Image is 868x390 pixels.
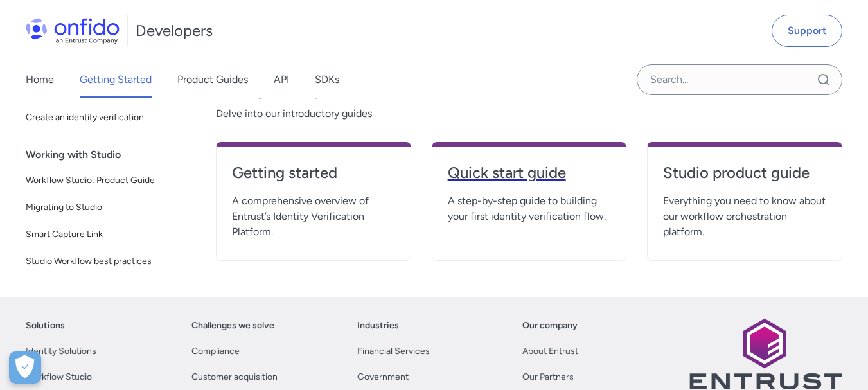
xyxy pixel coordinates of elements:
[216,106,842,121] span: Delve into our introductory guides
[9,351,41,384] div: Cookie Preferences
[522,344,578,359] a: About Entrust
[637,64,842,95] input: Onfido search input field
[26,254,174,269] span: Studio Workflow best practices
[315,62,339,98] a: SDKs
[26,369,92,385] a: Workflow Studio
[21,195,179,220] a: Migrating to Studio
[191,344,240,359] a: Compliance
[21,105,179,130] a: Create an identity verification
[688,318,842,389] img: Entrust logo
[26,142,184,168] div: Working with Studio
[448,163,611,183] h4: Quick start guide
[522,318,578,333] a: Our company
[663,163,826,183] h4: Studio product guide
[448,163,611,193] a: Quick start guide
[26,173,174,188] span: Workflow Studio: Product Guide
[357,369,409,385] a: Government
[26,200,174,215] span: Migrating to Studio
[663,163,826,193] a: Studio product guide
[26,110,174,125] span: Create an identity verification
[274,62,289,98] a: API
[357,344,430,359] a: Financial Services
[136,21,213,41] h1: Developers
[522,369,574,385] a: Our Partners
[21,168,179,193] a: Workflow Studio: Product Guide
[663,193,826,240] span: Everything you need to know about our workflow orchestration platform.
[26,62,54,98] a: Home
[26,227,174,242] span: Smart Capture Link
[80,62,152,98] a: Getting Started
[9,351,41,384] button: Open Preferences
[191,318,274,333] a: Challenges we solve
[26,344,96,359] a: Identity Solutions
[26,318,65,333] a: Solutions
[448,193,611,224] span: A step-by-step guide to building your first identity verification flow.
[232,163,395,193] a: Getting started
[191,369,278,385] a: Customer acquisition
[772,15,842,47] a: Support
[26,18,120,44] img: Onfido Logo
[177,62,248,98] a: Product Guides
[232,193,395,240] span: A comprehensive overview of Entrust’s Identity Verification Platform.
[357,318,399,333] a: Industries
[21,249,179,274] a: Studio Workflow best practices
[21,222,179,247] a: Smart Capture Link
[232,163,395,183] h4: Getting started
